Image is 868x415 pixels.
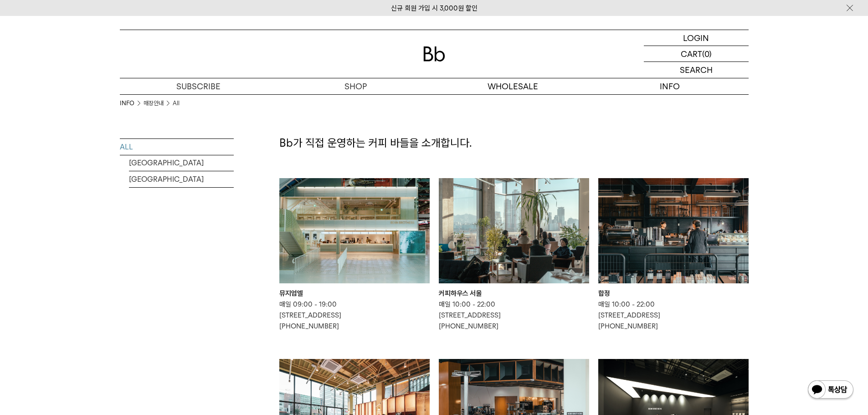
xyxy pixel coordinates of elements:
a: SHOP [277,78,434,94]
a: 신규 회원 가입 시 3,000원 할인 [391,4,478,12]
p: 매일 09:00 - 19:00 [STREET_ADDRESS] [PHONE_NUMBER] [279,299,430,332]
a: 뮤지엄엘 뮤지엄엘 매일 09:00 - 19:00[STREET_ADDRESS][PHONE_NUMBER] [279,178,430,332]
p: 매일 10:00 - 22:00 [STREET_ADDRESS] [PHONE_NUMBER] [598,299,749,332]
a: 매장안내 [144,99,164,108]
img: 뮤지엄엘 [279,178,430,283]
p: INFO [591,78,749,94]
p: Bb가 직접 운영하는 커피 바들을 소개합니다. [279,135,749,151]
li: INFO [120,99,144,108]
div: 커피하우스 서울 [439,288,589,299]
img: 카카오톡 채널 1:1 채팅 버튼 [807,379,854,401]
p: LOGIN [683,30,709,46]
a: 커피하우스 서울 커피하우스 서울 매일 10:00 - 22:00[STREET_ADDRESS][PHONE_NUMBER] [439,178,589,332]
div: 뮤지엄엘 [279,288,430,299]
a: 합정 합정 매일 10:00 - 22:00[STREET_ADDRESS][PHONE_NUMBER] [598,178,749,332]
p: (0) [702,46,712,61]
a: [GEOGRAPHIC_DATA] [129,171,234,187]
img: 합정 [598,178,749,283]
p: CART [681,46,702,61]
p: SEARCH [680,62,713,78]
p: 매일 10:00 - 22:00 [STREET_ADDRESS] [PHONE_NUMBER] [439,299,589,332]
a: SUBSCRIBE [120,78,277,94]
p: WHOLESALE [434,78,591,94]
a: All [173,99,180,108]
a: CART (0) [644,46,749,62]
img: 로고 [423,46,445,61]
div: 합정 [598,288,749,299]
a: LOGIN [644,30,749,46]
a: ALL [120,139,234,155]
a: [GEOGRAPHIC_DATA] [129,155,234,171]
img: 커피하우스 서울 [439,178,589,283]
